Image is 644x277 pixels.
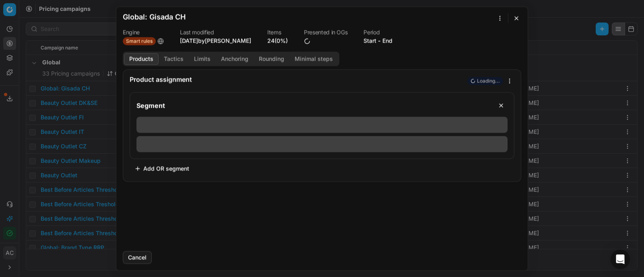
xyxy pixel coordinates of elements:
button: Start [363,37,376,45]
input: Segment [135,99,491,112]
button: End [382,37,392,45]
dt: Items [267,29,288,35]
button: Rounding [254,53,289,65]
button: Minimal steps [289,53,338,65]
dt: Last modified [180,29,251,35]
button: Anchoring [216,53,254,65]
div: Product assignment [130,76,466,82]
span: - [378,37,381,45]
h2: Global: Gisada CH [123,13,186,21]
span: Smart rules [123,37,156,45]
dt: Presented in OGs [304,29,347,35]
button: Add OR segment [130,162,194,175]
button: Tactics [159,53,189,65]
button: Cancel [123,251,152,264]
span: [DATE] by [PERSON_NAME] [180,37,251,44]
dt: Period [363,29,392,35]
a: 24(0%) [267,37,288,45]
span: Loading... [477,78,500,84]
button: Limits [189,53,216,65]
dt: Engine [123,29,164,35]
button: Products [124,53,159,65]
